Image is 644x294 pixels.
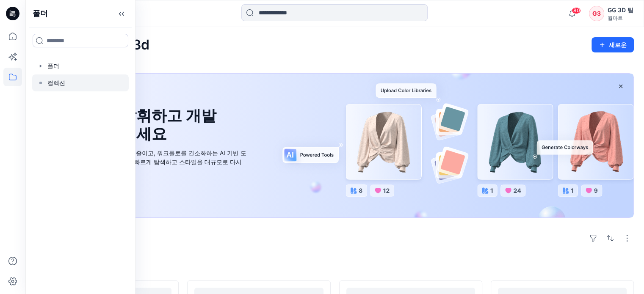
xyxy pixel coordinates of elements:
font: 월마트 [608,15,623,21]
button: 새로운 [591,37,634,52]
font: 80 [573,7,580,14]
font: GG 3D 팀 [608,6,633,14]
font: G3 [592,10,601,17]
font: 컬렉션 [47,79,65,86]
a: 더 자세히 알아보세요 [56,185,247,203]
font: 창의력을 발휘하고 개발 속도를 높이세요 [56,106,216,143]
font: 폴더 [33,9,48,18]
font: 창의성을 높이고, 수동 작업을 줄이고, 워크플로를 간소화하는 AI 기반 도구를 사용하여 아이디어를 더 빠르게 탐색하고 스타일을 대규모로 다시 칠하세요. [56,149,246,174]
